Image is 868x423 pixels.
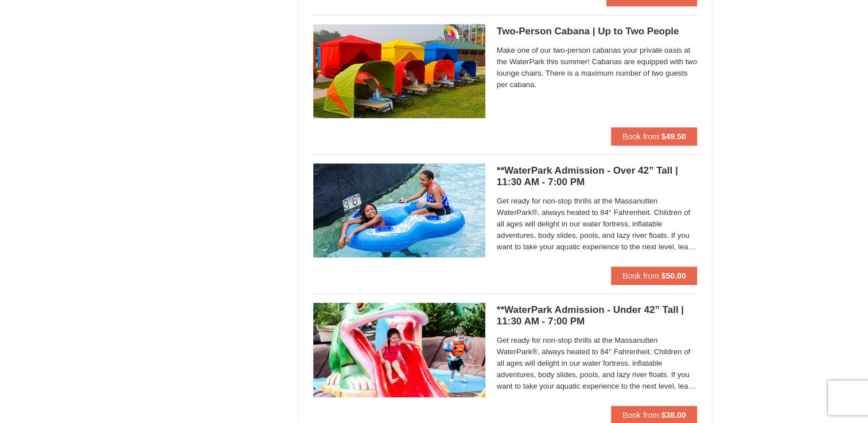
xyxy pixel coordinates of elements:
[622,132,659,141] span: Book from
[497,165,698,188] h5: **WaterPark Admission - Over 42” Tall | 11:30 AM - 7:00 PM
[661,132,686,141] strong: $49.50
[611,267,698,285] button: Book from $50.00
[611,127,698,146] button: Book from $49.50
[497,195,698,253] span: Get ready for non-stop thrills at the Massanutten WaterPark®, always heated to 84° Fahrenheit. Ch...
[313,24,485,118] img: 6619917-1543-9530f6c0.jpg
[622,410,659,420] span: Book from
[497,45,698,91] span: Make one of our two-person cabanas your private oasis at the WaterPark this summer! Cabanas are e...
[661,271,686,280] strong: $50.00
[661,410,686,420] strong: $38.00
[313,163,485,257] img: 6619917-720-80b70c28.jpg
[497,26,698,37] h5: Two-Person Cabana | Up to Two People
[313,303,485,397] img: 6619917-732-e1c471e4.jpg
[622,271,659,280] span: Book from
[497,335,698,392] span: Get ready for non-stop thrills at the Massanutten WaterPark®, always heated to 84° Fahrenheit. Ch...
[497,304,698,327] h5: **WaterPark Admission - Under 42” Tall | 11:30 AM - 7:00 PM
